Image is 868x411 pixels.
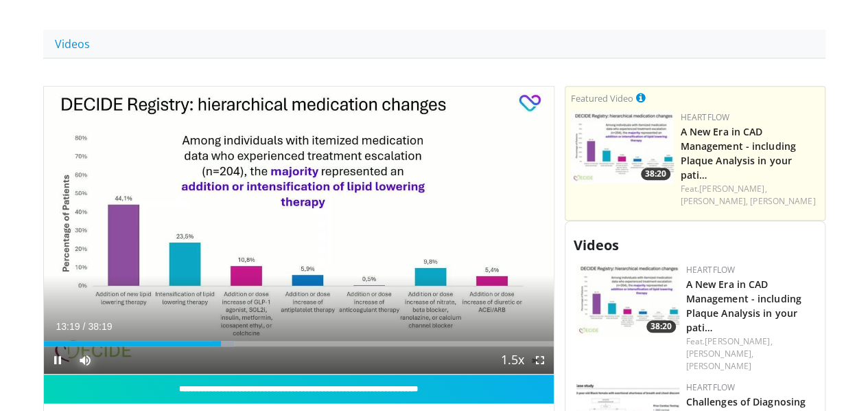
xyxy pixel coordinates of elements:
[681,183,819,208] div: Feat.
[705,335,772,347] a: [PERSON_NAME],
[681,125,796,181] a: A New Era in CAD Management - including Plaque Analysis in your pati…
[576,264,679,336] img: 738d0e2d-290f-4d89-8861-908fb8b721dc.150x105_q85_crop-smart_upscale.jpg
[43,30,102,58] a: Videos
[681,195,748,207] a: [PERSON_NAME],
[576,264,679,336] a: 38:20
[56,321,80,332] span: 13:19
[686,278,801,334] a: A New Era in CAD Management - including Plaque Analysis in your pati…
[686,335,814,373] div: Feat.
[641,168,670,180] span: 38:20
[699,183,766,195] a: [PERSON_NAME],
[83,321,86,332] span: /
[44,346,71,374] button: Pause
[750,195,815,207] a: [PERSON_NAME]
[44,87,554,375] video-js: Video Player
[686,381,736,393] a: Heartflow
[499,346,526,374] button: Playback Rate
[526,346,554,374] button: Fullscreen
[571,111,674,184] a: 38:20
[88,321,112,332] span: 38:19
[686,264,736,276] a: Heartflow
[574,236,619,254] span: Videos
[44,341,554,346] div: Progress Bar
[646,320,676,333] span: 38:20
[686,348,753,359] a: [PERSON_NAME],
[686,360,751,372] a: [PERSON_NAME]
[681,111,730,123] a: Heartflow
[71,346,99,374] button: Mute
[571,111,674,184] img: 738d0e2d-290f-4d89-8861-908fb8b721dc.150x105_q85_crop-smart_upscale.jpg
[571,92,633,104] small: Featured Video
